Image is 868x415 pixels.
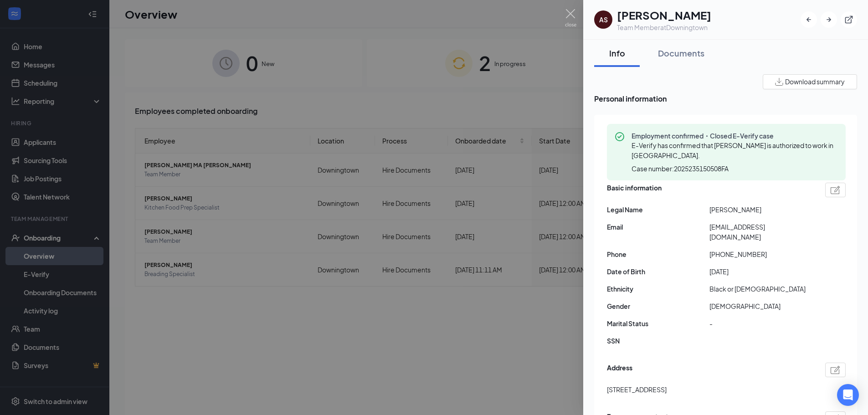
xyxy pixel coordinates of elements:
[709,249,812,259] span: [PHONE_NUMBER]
[763,74,857,89] button: Download summary
[709,222,812,242] span: [EMAIL_ADDRESS][DOMAIN_NAME]
[709,205,812,215] span: [PERSON_NAME]
[785,77,845,87] span: Download summary
[607,183,662,197] span: Basic information
[617,7,711,23] h1: [PERSON_NAME]
[632,141,833,159] span: E-Verify has confirmed that [PERSON_NAME] is authorized to work in [GEOGRAPHIC_DATA].
[824,15,833,24] svg: ArrowRight
[632,164,729,173] span: Case number: 2025235150508FA
[801,11,817,28] button: ArrowLeftNew
[709,266,812,277] span: [DATE]
[607,336,709,346] span: SSN
[607,363,632,377] span: Address
[709,284,812,294] span: Black or [DEMOGRAPHIC_DATA]
[804,15,813,24] svg: ArrowLeftNew
[841,11,857,28] button: ExternalLink
[709,301,812,311] span: [DEMOGRAPHIC_DATA]
[607,249,709,259] span: Phone
[837,384,859,406] div: Open Intercom Messenger
[607,284,709,294] span: Ethnicity
[607,384,667,395] span: [STREET_ADDRESS]
[599,15,608,24] div: AS
[617,23,711,32] div: Team Member at Downingtown
[603,47,631,59] div: Info
[607,266,709,277] span: Date of Birth
[607,301,709,311] span: Gender
[607,222,709,232] span: Email
[614,131,625,142] svg: CheckmarkCircle
[607,318,709,328] span: Marital Status
[844,15,853,24] svg: ExternalLink
[632,131,838,140] span: Employment confirmed・Closed E-Verify case
[821,11,837,28] button: ArrowRight
[658,47,704,59] div: Documents
[594,93,857,104] span: Personal information
[607,205,709,215] span: Legal Name
[709,318,812,328] span: -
